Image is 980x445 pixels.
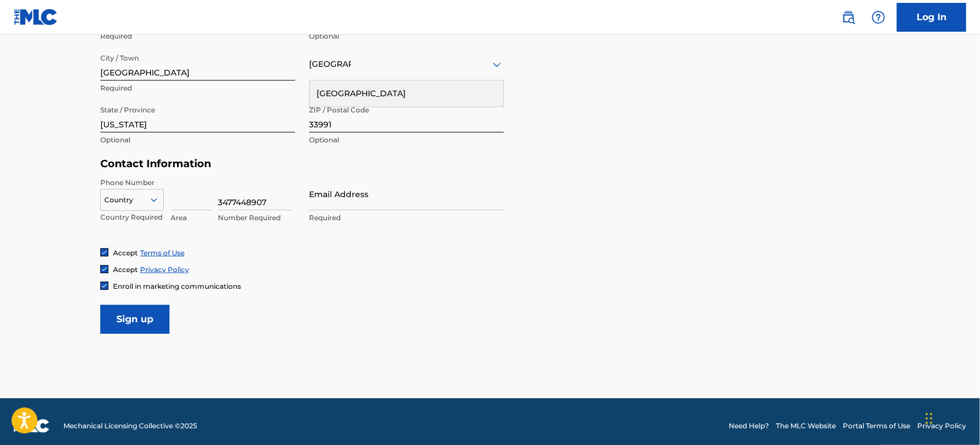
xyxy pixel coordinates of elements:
[14,9,58,25] img: MLC Logo
[922,390,980,445] iframe: Chat Widget
[100,83,295,93] p: Required
[113,248,138,257] span: Accept
[310,81,503,107] div: [GEOGRAPHIC_DATA]
[309,213,504,223] p: Required
[113,265,138,274] span: Accept
[63,421,197,431] span: Mechanical Licensing Collective © 2025
[843,421,910,431] a: Portal Terms of Use
[917,421,966,431] a: Privacy Policy
[776,421,836,431] a: The MLC Website
[100,212,164,223] p: Country Required
[872,10,885,24] img: help
[101,282,108,289] img: checkbox
[842,10,855,24] img: search
[729,421,769,431] a: Need Help?
[309,135,504,145] p: Optional
[100,135,295,145] p: Optional
[100,157,504,171] h5: Contact Information
[101,266,108,273] img: checkbox
[140,248,184,257] a: Terms of Use
[101,249,108,256] img: checkbox
[113,282,241,291] span: Enroll in marketing communications
[140,265,189,274] a: Privacy Policy
[926,401,933,436] div: Arrastrar
[922,390,980,445] div: Widget de chat
[897,3,966,32] a: Log In
[867,6,890,29] div: Help
[218,213,293,223] p: Number Required
[100,305,169,334] input: Sign up
[837,6,860,29] a: Public Search
[309,31,504,42] p: Optional
[171,213,211,223] p: Area
[100,31,295,42] p: Required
